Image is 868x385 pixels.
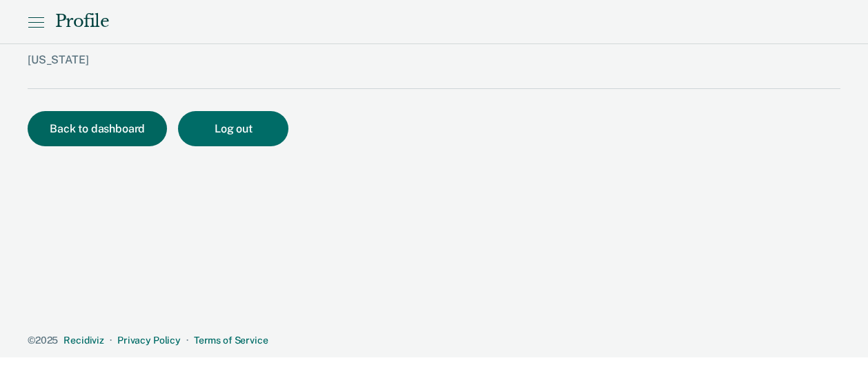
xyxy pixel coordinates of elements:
[63,335,104,346] a: Recidiviz
[28,111,167,146] button: Back to dashboard
[28,335,840,346] div: · ·
[117,335,181,346] a: Privacy Policy
[178,111,288,146] button: Log out
[28,124,178,135] a: Back to dashboard
[194,335,268,346] a: Terms of Service
[28,53,455,88] div: [US_STATE]
[55,12,109,32] div: Profile
[28,335,58,346] span: © 2025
